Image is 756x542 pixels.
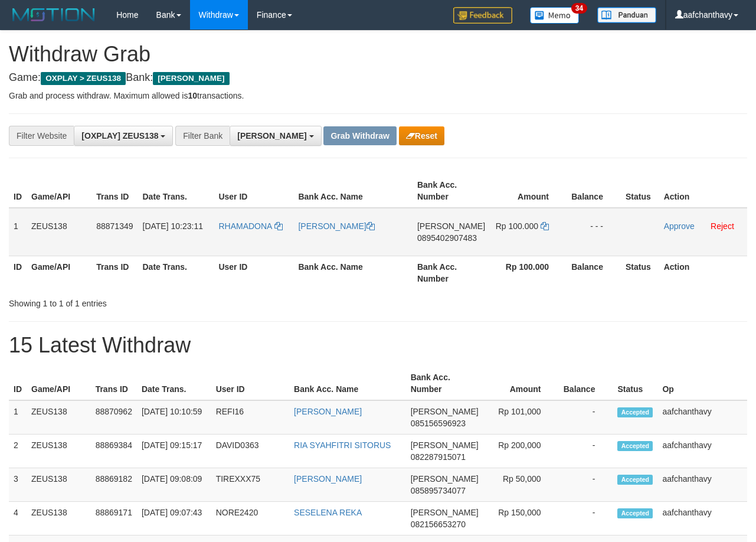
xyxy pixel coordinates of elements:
[27,468,91,502] td: ZEUS138
[9,334,747,357] h1: 15 Latest Withdraw
[559,367,613,400] th: Balance
[9,293,306,309] div: Showing 1 to 1 of 1 entries
[9,6,99,24] img: MOTION_logo.png
[657,468,747,502] td: aafchanthavy
[411,440,479,450] span: [PERSON_NAME]
[74,126,173,146] button: [OXPLAY] ZEUS138
[559,502,613,536] td: -
[483,468,559,502] td: Rp 50,000
[91,256,138,289] th: Trans ID
[417,233,477,243] span: Copy 0895402907483 to clipboard
[211,435,289,468] td: DAVID0363
[530,7,580,24] img: Button%20Memo.svg
[711,221,734,231] a: Reject
[27,502,91,536] td: ZEUS138
[9,72,747,84] h4: Game: Bank:
[91,435,137,468] td: 88869384
[617,508,653,518] span: Accepted
[91,400,137,435] td: 88870962
[27,367,91,400] th: Game/API
[91,502,137,536] td: 88869171
[188,91,197,100] strong: 10
[9,367,27,400] th: ID
[211,502,289,536] td: NORE2420
[9,400,27,435] td: 1
[483,435,559,468] td: Rp 200,000
[9,43,747,66] h1: Withdraw Grab
[323,126,396,145] button: Grab Withdraw
[597,7,656,23] img: panduan.png
[453,7,512,24] img: Feedback.jpg
[137,400,211,435] td: [DATE] 10:10:59
[293,174,412,208] th: Bank Acc. Name
[567,256,621,289] th: Balance
[9,126,74,146] div: Filter Website
[413,174,490,208] th: Bank Acc. Number
[9,502,27,536] td: 4
[406,367,483,400] th: Bank Acc. Number
[657,435,747,468] td: aafchanthavy
[218,221,282,231] a: RHAMADONA
[657,502,747,536] td: aafchanthavy
[27,435,91,468] td: ZEUS138
[137,435,211,468] td: [DATE] 09:15:17
[9,90,747,102] p: Grab and process withdraw. Maximum allowed is transactions.
[137,468,211,502] td: [DATE] 09:08:09
[411,486,466,495] span: Copy 085895734077 to clipboard
[91,367,137,400] th: Trans ID
[9,208,27,256] td: 1
[567,208,621,256] td: - - -
[411,419,466,428] span: Copy 085156596923 to clipboard
[621,256,659,289] th: Status
[27,174,91,208] th: Game/API
[27,256,91,289] th: Game/API
[143,221,203,231] span: [DATE] 10:23:11
[218,221,271,231] span: RHAMADONA
[9,468,27,502] td: 3
[81,131,158,141] span: [OXPLAY] ZEUS138
[230,126,321,146] button: [PERSON_NAME]
[621,174,659,208] th: Status
[617,407,653,417] span: Accepted
[617,475,653,485] span: Accepted
[413,256,490,289] th: Bank Acc. Number
[411,407,479,416] span: [PERSON_NAME]
[490,256,567,289] th: Rp 100.000
[399,126,444,145] button: Reset
[294,508,362,517] a: SESELENA REKA
[138,256,214,289] th: Date Trans.
[417,221,485,231] span: [PERSON_NAME]
[91,468,137,502] td: 88869182
[567,174,621,208] th: Balance
[657,367,747,400] th: Op
[571,3,587,14] span: 34
[659,174,747,208] th: Action
[27,208,91,256] td: ZEUS138
[293,256,412,289] th: Bank Acc. Name
[411,452,466,462] span: Copy 082287915071 to clipboard
[559,435,613,468] td: -
[657,400,747,435] td: aafchanthavy
[138,174,214,208] th: Date Trans.
[294,474,362,484] a: [PERSON_NAME]
[211,400,289,435] td: REFI16
[411,520,466,529] span: Copy 082156653270 to clipboard
[289,367,406,400] th: Bank Acc. Name
[659,256,747,289] th: Action
[214,256,293,289] th: User ID
[490,174,567,208] th: Amount
[483,502,559,536] td: Rp 150,000
[411,508,479,517] span: [PERSON_NAME]
[541,221,549,231] a: Copy 100000 to clipboard
[294,407,362,416] a: [PERSON_NAME]
[153,72,229,85] span: [PERSON_NAME]
[9,435,27,468] td: 2
[137,367,211,400] th: Date Trans.
[214,174,293,208] th: User ID
[211,468,289,502] td: TIREXXX75
[483,367,559,400] th: Amount
[27,400,91,435] td: ZEUS138
[496,221,538,231] span: Rp 100.000
[41,72,126,85] span: OXPLAY > ZEUS138
[613,367,657,400] th: Status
